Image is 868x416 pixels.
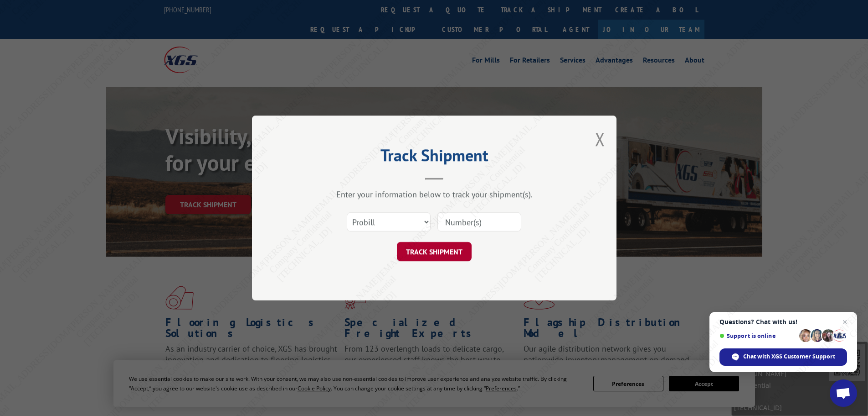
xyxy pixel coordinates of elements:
[437,212,521,232] input: Number(s)
[719,332,796,339] span: Support is online
[298,189,571,200] div: Enter your information below to track your shipment(s).
[743,353,835,361] span: Chat with XGS Customer Support
[719,348,847,366] span: Chat with XGS Customer Support
[595,127,605,151] button: Close modal
[298,149,571,166] h2: Track Shipment
[719,318,847,326] span: Questions? Chat with us!
[397,242,472,261] button: TRACK SHIPMENT
[830,379,857,407] a: Open chat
